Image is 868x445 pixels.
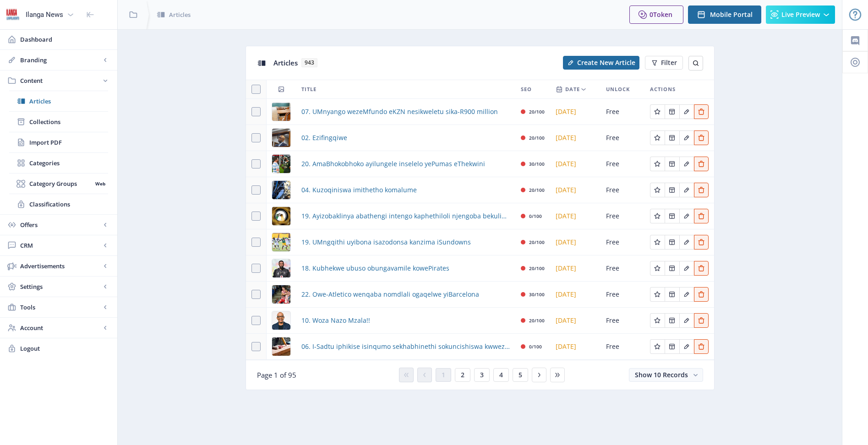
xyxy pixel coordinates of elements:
td: [DATE] [550,151,601,177]
a: Edit page [650,289,665,298]
span: Articles [169,10,191,19]
span: Content [20,76,101,85]
a: Edit page [665,133,679,141]
div: 0/100 [529,341,542,352]
img: 5419ec44-c372-48a3-813d-53234e57b689.png [272,233,290,251]
a: Edit page [679,159,694,168]
span: Articles [273,58,298,67]
a: Edit page [665,237,679,246]
img: 03dab168-22d8-44e7-853a-4a6ed2811236.png [272,311,290,330]
td: Free [601,203,644,229]
a: Edit page [650,342,665,350]
span: CRM [20,241,101,250]
button: 0Token [629,5,683,24]
a: New page [557,56,639,70]
a: Edit page [694,159,709,168]
td: Free [601,334,644,360]
img: 5c1c5941-7d7c-48b8-ab07-81d8e7c39d1f.png [272,155,290,173]
a: Edit page [650,107,665,115]
td: [DATE] [550,229,601,255]
span: 22. Owe-Atletico wenqaba nomdlali ogaqelwe yiBarcelona [301,289,479,300]
img: 6e32966d-d278-493e-af78-9af65f0c2223.png [5,7,20,22]
a: Edit page [650,211,665,220]
td: Free [601,151,644,177]
span: 3 [480,371,484,379]
span: Import PDF [29,138,108,147]
a: Edit page [694,263,709,272]
a: Import PDF [9,132,108,152]
button: 4 [493,368,509,382]
td: [DATE] [550,255,601,282]
td: [DATE] [550,177,601,203]
span: Title [301,84,317,95]
button: Filter [645,56,683,70]
a: Edit page [665,107,679,115]
a: Edit page [650,315,665,324]
td: Free [601,177,644,203]
button: Mobile Portal [688,5,761,24]
span: Collections [29,117,108,126]
span: Mobile Portal [710,11,753,18]
button: 1 [436,368,451,382]
span: Categories [29,158,108,168]
a: 18. Kubhekwe ubuso obungavamile kowePirates [301,263,449,274]
a: 04. Kuzoqiniswa imithetho komalume [301,185,417,195]
span: 5 [519,371,522,379]
button: Live Preview [766,5,835,24]
span: 06. I-Sadtu iphikise isinqumo sekhabhinethi sokuncishiswa kwwezikhala zothisha eKZN [301,341,510,352]
div: 20/100 [529,315,545,326]
a: Edit page [650,263,665,272]
span: Branding [20,55,101,65]
td: Free [601,125,644,151]
a: Categories [9,153,108,173]
span: Token [653,10,672,19]
a: Edit page [665,263,679,272]
a: 20. AmaBhokobhoko ayilungele inselelo yePumas eThekwini [301,158,485,169]
span: Articles [29,97,108,106]
td: Free [601,99,644,125]
a: Edit page [694,342,709,350]
a: Edit page [694,237,709,246]
span: Actions [650,84,676,95]
a: Edit page [694,185,709,194]
div: 0/100 [529,211,542,222]
span: Settings [20,282,101,291]
a: Category GroupsWeb [9,174,108,194]
a: 19. Ayizobaklinya abathengi intengo kaphethiloli njengoba bekulindelekile [301,211,510,222]
a: Edit page [694,133,709,141]
button: Create New Article [563,56,639,70]
img: 73ff0e6c-96c8-4681-9302-6f80d94fcf30.png [272,337,290,356]
td: [DATE] [550,203,601,229]
span: Account [20,323,101,332]
span: Page 1 of 95 [257,370,296,380]
a: 10. Woza Nazo Mzala!! [301,315,370,326]
a: Edit page [679,133,694,141]
td: Free [601,282,644,308]
span: Category Groups [29,179,92,188]
div: 30/100 [529,158,545,169]
a: 07. UMnyango wezeMfundo eKZN nesikweletu sika-R900 million [301,106,498,117]
td: Free [601,229,644,255]
a: Edit page [665,159,679,168]
a: Edit page [665,342,679,350]
div: 20/100 [529,237,545,248]
span: 943 [301,58,317,67]
a: Edit page [679,263,694,272]
a: 19. UMngqithi uyibona isazodonsa kanzima iSundowns [301,237,471,248]
a: Edit page [650,185,665,194]
span: 2 [461,371,464,379]
a: 02. Ezifingqiwe [301,132,347,143]
a: Edit page [665,289,679,298]
a: Edit page [679,342,694,350]
span: 1 [442,371,445,379]
span: Show 10 Records [635,370,688,379]
a: Edit page [665,211,679,220]
span: Classifications [29,200,108,209]
td: [DATE] [550,334,601,360]
div: 20/100 [529,106,545,117]
img: eb23be08-de76-496c-9f08-cd62038b05e1.png [272,285,290,304]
